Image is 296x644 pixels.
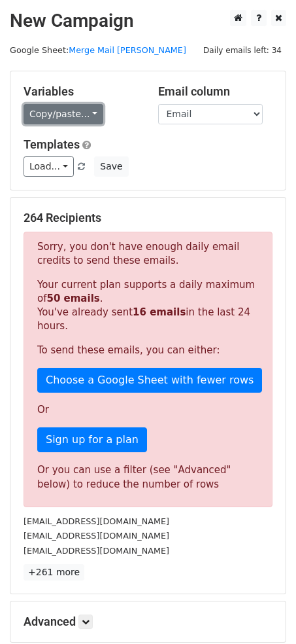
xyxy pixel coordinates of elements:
a: Copy/paste... [24,104,103,124]
a: +261 more [24,564,84,581]
h2: New Campaign [10,10,286,32]
small: [EMAIL_ADDRESS][DOMAIN_NAME] [24,516,169,526]
h5: Variables [24,84,139,99]
strong: 16 emails [133,306,186,318]
span: Daily emails left: 34 [199,43,286,58]
a: Choose a Google Sheet with fewer rows [37,368,262,393]
p: Sorry, you don't have enough daily email credits to send these emails. [37,240,259,268]
h5: 264 Recipients [24,211,272,225]
strong: 50 emails [46,293,99,304]
p: Or [37,403,259,417]
small: [EMAIL_ADDRESS][DOMAIN_NAME] [24,531,169,541]
a: Load... [24,156,74,177]
small: [EMAIL_ADDRESS][DOMAIN_NAME] [24,546,169,556]
a: Sign up for a plan [37,427,147,452]
h5: Advanced [24,615,272,629]
p: Your current plan supports a daily maximum of . You've already sent in the last 24 hours. [37,278,259,333]
p: To send these emails, you can either: [37,344,259,357]
iframe: Chat Widget [231,581,296,644]
small: Google Sheet: [10,45,186,55]
a: Templates [24,137,80,151]
h5: Email column [158,84,273,99]
div: Or you can use a filter (see "Advanced" below) to reduce the number of rows [37,463,259,492]
a: Merge Mail [PERSON_NAME] [69,45,186,55]
button: Save [94,156,128,177]
a: Daily emails left: 34 [199,45,286,55]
